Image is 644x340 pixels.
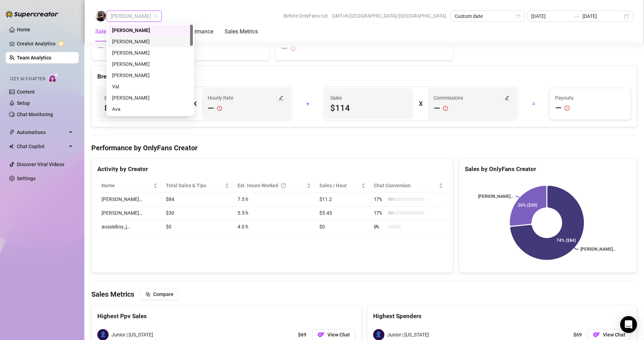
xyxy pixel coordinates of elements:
[140,289,179,300] button: Compare
[97,193,162,206] td: [PERSON_NAME]…
[17,38,73,49] a: Creator Analytics exclamation-circle
[455,11,520,21] span: Custom date
[108,70,193,81] div: Davis Armbrust
[97,179,162,193] th: Name
[102,182,152,189] span: Name
[104,94,152,102] div: Est. Hours Worked
[327,332,350,338] span: View Chat
[112,60,189,68] div: [PERSON_NAME]
[208,94,233,102] article: Hourly Rate
[95,27,109,36] div: Sales
[434,103,440,114] span: —
[111,331,153,339] span: Junior | [US_STATE]
[9,144,14,149] img: Chat Copilot
[573,331,582,339] span: $69
[298,331,306,339] span: $69
[281,182,286,189] span: question-circle
[225,27,258,36] div: Sales Metrics
[112,26,189,34] div: [PERSON_NAME]
[419,98,422,109] div: X
[620,316,637,333] div: Open Intercom Messenger
[111,11,157,21] span: Sean Carino
[97,311,356,321] div: Highest Ppv Sales
[97,220,162,234] td: aussieboy_j…
[181,27,213,36] div: Performance
[104,102,182,114] span: 8
[374,209,385,217] span: 17 %
[162,220,233,234] td: $0
[97,42,104,53] span: —
[162,193,233,206] td: $84
[370,179,448,193] th: Chat Conversion
[112,38,189,45] div: [PERSON_NAME]
[17,27,30,32] a: Home
[91,143,637,153] h4: Performance by OnlyFans Creator
[112,83,189,90] div: Val
[574,13,580,19] span: swap-right
[315,179,370,193] th: Sales / Hour
[531,12,571,20] input: Start date
[208,103,214,114] span: —
[443,103,448,114] span: exclamation-circle
[108,81,193,92] div: Val
[593,331,600,338] img: OF
[48,73,59,83] img: AI Chatter
[374,195,385,203] span: 17 %
[6,11,58,18] img: logo-BBDzfeDw.svg
[108,36,193,47] div: Benedict Perez
[17,176,35,181] a: Settings
[332,11,446,21] span: GMT+8 [GEOGRAPHIC_DATA]/[GEOGRAPHIC_DATA]
[112,94,189,102] div: [PERSON_NAME]
[291,46,295,51] span: exclamation-circle
[108,25,193,36] div: Sean Carino
[574,13,580,19] span: to
[373,311,631,321] div: Highest Spenders
[17,89,35,95] a: Content
[279,95,284,100] span: edit
[10,76,45,82] span: Izzy AI Chatter
[330,102,408,114] span: $114
[17,100,30,106] a: Setup
[166,182,223,189] span: Total Sales & Tips
[603,332,625,338] span: View Chat
[315,193,370,206] td: $11.2
[193,98,196,109] div: X
[9,130,15,135] span: thunderbolt
[478,194,513,199] text: [PERSON_NAME]…
[108,103,193,115] div: Ava
[238,182,305,189] div: Est. Hours Worked
[374,223,385,231] span: 0 %
[522,98,545,109] div: =
[17,112,53,117] a: Chat Monitoring
[315,206,370,220] td: $5.45
[112,71,189,79] div: [PERSON_NAME]
[583,12,623,20] input: End date
[505,95,509,100] span: edit
[233,193,315,206] td: 7.5 h
[17,162,64,167] a: Discover Viral Videos
[91,289,134,299] h4: Sales Metrics
[233,220,315,234] td: 4.0 h
[112,105,189,113] div: Ava
[281,43,288,54] span: —
[516,14,520,18] span: calendar
[555,94,625,102] span: Payouts
[153,291,174,297] span: Compare
[112,49,189,57] div: [PERSON_NAME]
[17,141,67,152] span: Chat Copilot
[108,92,193,103] div: Aira Marie
[17,127,67,138] span: Automations
[97,206,162,220] td: [PERSON_NAME]…
[97,72,631,81] div: Breakdown
[581,247,616,252] text: [PERSON_NAME]…
[565,102,570,114] span: exclamation-circle
[318,331,325,338] img: OF
[284,11,328,21] span: Before OnlyFans cut
[162,206,233,220] td: $30
[465,164,631,174] div: Sales by OnlyFans Creator
[233,206,315,220] td: 5.5 h
[17,55,51,61] a: Team Analytics
[108,58,193,70] div: Jayson Roa
[387,331,429,339] span: Junior | [US_STATE]
[374,182,438,189] span: Chat Conversion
